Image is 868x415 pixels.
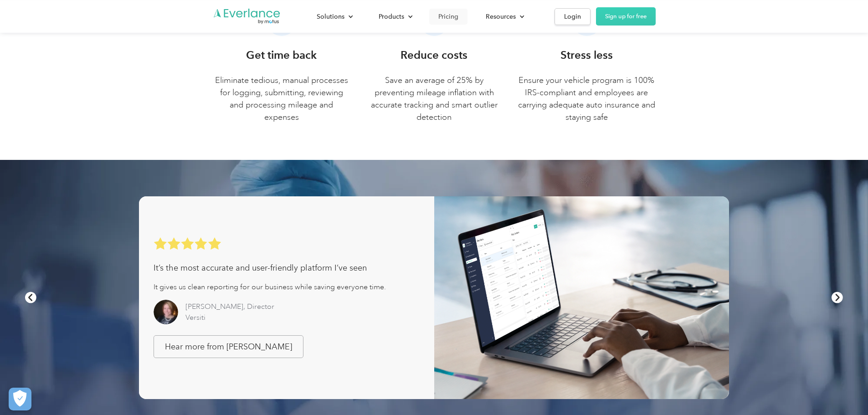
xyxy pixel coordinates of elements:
a: Login [555,8,591,25]
div: Products [379,11,404,22]
div: It’s the most accurate and user-friendly platform I’ve seen [154,262,367,274]
p: Eliminate tedious, manual processes for logging, submitting, reviewing and processing mileage and... [213,74,351,123]
div: Products [370,9,420,25]
div: [PERSON_NAME], Director Versiti [185,301,274,323]
div: It gives us clean reporting for our business while saving everyone time. [154,282,386,292]
div: Solutions [317,11,344,22]
p: Ensure your vehicle program is 100% IRS-compliant and employees are carrying adequate auto insura... [518,74,656,123]
div: Hear more from [PERSON_NAME] [165,341,292,352]
a: Sign up for free [596,7,656,26]
h3: Stress less [560,47,613,63]
div: Resources [477,9,532,25]
div: Login [564,11,581,22]
h3: Get time back [246,47,317,63]
button: Cookies Settings [9,388,31,410]
a: Pricing [429,9,467,25]
a: Hear more from [PERSON_NAME] [154,335,303,358]
div: Solutions [308,9,360,25]
div: Pricing [438,11,458,22]
h3: Reduce costs [401,47,467,63]
input: Submit [67,54,113,73]
a: Go to homepage [213,8,281,25]
p: Save an average of 25% by preventing mileage inflation with accurate tracking and smart outlier d... [365,74,503,123]
div: Resources [486,11,516,22]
